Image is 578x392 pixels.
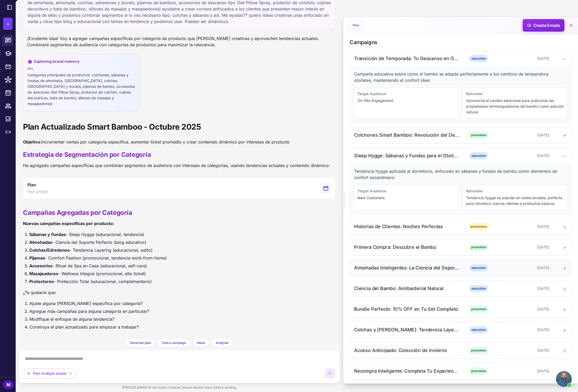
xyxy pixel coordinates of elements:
span: + [6,20,10,28]
p: Incrementar ventas por categoría específica, aumentar ticket promedio y crear contenido dinámico ... [23,139,330,145]
button: + [3,18,13,30]
span: Ideas [197,341,205,345]
span: Plan artifact [27,189,48,195]
li: - Wellness Integral (promocional, alto ticket) [29,270,167,277]
strong: Pijamas [29,255,45,261]
div: Target Audience [357,188,455,194]
li: - Protección Total (educacional, complementario) [29,278,167,285]
div: [DATE] [498,286,549,291]
div: [DATE] [498,224,549,229]
span: Plan [27,182,36,188]
div: Transición de Temporada: Tu Descanso en Otoño [354,55,460,62]
button: View generated Plan [23,177,336,199]
div: Capturing brand memory [34,59,79,64]
div: Rationale [466,188,564,194]
h2: Campañas Agregadas por Categoría [23,209,167,217]
li: - Ritual de Spa en Casa (educacional, self-care) [29,262,167,269]
span: education [469,55,488,62]
div: [DATE] [498,132,549,138]
div: Bundle Perfecto: 10% OFF en Tu Set Completo [354,305,460,313]
li: - Ciencia del Soporte Perfecto (blog educativo) [29,239,167,246]
strong: Nuevas campañas específicas por producto: [23,221,114,226]
strong: Masajeadores [29,271,58,276]
div: M [3,381,14,389]
p: Campaña educativa sobre cómo el bambú se adapta perfectamente a los cambios de temperatura otoñal... [354,71,567,83]
div: Historias de Clientes: Noches Perfectas [354,223,460,230]
span: awareness [468,223,489,230]
div: [DATE] [498,306,549,312]
button: Add a campaign [158,339,190,347]
li: Construya el plan actualizado para empezar a trabajar? [29,324,167,330]
button: Plan multiple emails [23,368,76,379]
div: Target Audience [357,91,455,97]
div: [DATE] [498,348,549,353]
h1: Plan Actualizado Smart Bamboo - Octubre 2025 [23,122,330,134]
div: Recompra Inteligente: Completa Tu Experiencia [354,367,460,374]
li: - Tendencia Layering (educacional, estilo) [29,247,167,253]
div: [PERSON_NAME] AI can make mistakes, always double check before sending. [19,383,340,392]
div: Primera Compra: Descubre el Bambú [354,244,460,251]
div: [DATE] [498,153,549,159]
span: promotion [469,305,488,313]
li: - Comfort Fashion (promocional, tendencia work-from-home) [29,255,167,261]
li: Ajuste alguna [PERSON_NAME] específica por categoría? [29,300,167,307]
li: Modifique el enfoque de alguna tendencia? [29,316,167,322]
div: [DATE] [498,244,549,250]
strong: Protectores [29,279,54,284]
div: info [27,66,136,71]
span: promotion [469,244,488,251]
strong: Accesorios [29,263,53,268]
span: education [469,264,488,272]
span: education [469,285,488,292]
button: Generate plan [126,339,155,347]
span: education [469,152,488,159]
div: [DATE] [498,265,549,271]
p: He agregado campañas específicas que combinan segmentos de audiencia con intereses de categorías,... [23,162,330,169]
div: ¡Excelente idea! Voy a agregar campañas específicas por categoría de producto que [PERSON_NAME] c... [23,33,336,50]
li: - Sleep Hygge (educacional, tendencia) [29,231,167,238]
div: Chat abierto [556,371,572,387]
span: Create Emails [521,19,567,32]
h2: Campaigns [350,38,572,46]
div: Almohadas Inteligentes: La Ciencia del Soporte Perfecto [354,264,460,271]
div: [DATE] [498,368,549,374]
div: Colchas y [PERSON_NAME]: Tendencia Layering de Otoño [354,326,460,333]
span: Add a campaign [162,341,186,345]
span: promotion [469,131,488,139]
span: promotion [469,347,488,354]
p: New Customers [357,195,455,201]
strong: Objetivo: [23,139,42,145]
button: Plan [349,21,363,29]
img: Raleon Logo [3,7,5,7]
p: Tendencia hygge aplicada al dormitorio, enfocado en sábanas y fundas de bambú como elementos de c... [354,168,567,181]
p: ¿Te gustaría que: [23,289,167,296]
p: Tendencia hygge es popular en redes sociales, perfecta para introducir nuevos clientes a producto... [466,195,564,206]
button: Ideas [193,339,209,347]
span: promotion [469,367,488,375]
button: Create Emails [523,19,564,32]
p: Aprovecha el cambio estacional para posicionar las propiedades termoreguladoras del bambú como so... [466,98,564,115]
strong: Colchas/Edredones [29,247,70,253]
div: Rationale [466,91,564,97]
div: Colchones Smart Bamboo: Revolución del Descanso [354,131,460,139]
div: Acceso Anticipado: Colección de Invierno [354,347,460,354]
div: Categorías principales de productos: colchones, sábanas y fundas de almohada, [GEOGRAPHIC_DATA], ... [27,72,136,107]
span: education [469,326,488,333]
span: Analysis [216,341,228,345]
div: Sleep Hygge: Sábanas y Fundas para el Otoño Perfecto [354,152,460,159]
div: [DATE] [498,327,549,333]
div: Ciencia del Bambú: Antibacterial Natural [354,285,460,292]
span: Generate plan [130,341,151,345]
button: Analysis [211,339,233,347]
p: On-Site Engagement [357,98,455,103]
strong: Almohadas [29,240,52,245]
h2: Estrategia de Segmentación por Categoría [23,151,330,159]
div: [DATE] [498,56,549,61]
li: Agregue más campañas para alguna categoría en particular? [29,308,167,315]
strong: Sábanas y Fundas [29,232,66,237]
